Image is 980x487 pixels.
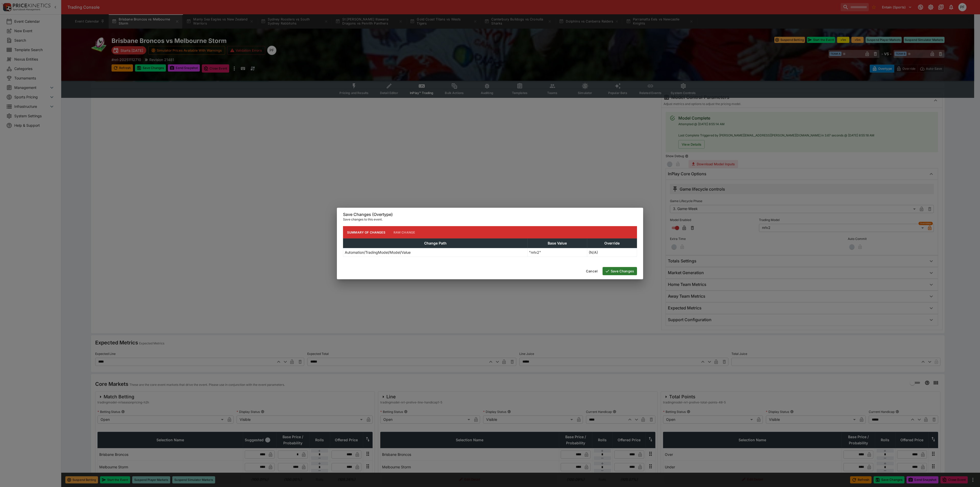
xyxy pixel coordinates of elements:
button: Raw Change [389,226,419,238]
td: "nrlv2" [528,248,587,257]
th: Base Value [528,239,587,248]
button: Cancel [583,267,601,275]
p: Automation/TradingModel/Model/Value [345,250,411,255]
td: (N/A) [587,248,637,257]
p: Save changes to this event. [343,217,637,222]
h6: Save Changes (Overtype) [343,212,637,217]
button: Save Changes [603,267,637,275]
th: Change Path [343,239,528,248]
button: Summary of Changes [343,226,389,238]
th: Override [587,239,637,248]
